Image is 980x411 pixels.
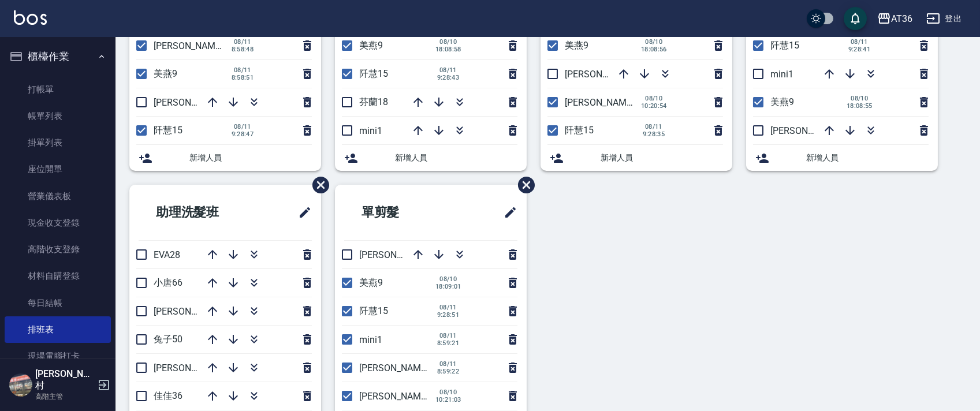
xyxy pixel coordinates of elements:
[154,363,233,373] span: [PERSON_NAME]59
[541,145,732,171] div: 新增人員
[641,102,667,110] span: 10:20:54
[847,102,873,110] span: 18:08:55
[5,263,111,289] a: 材料自購登錄
[435,74,461,81] span: 9:28:43
[5,343,111,369] a: 現場電腦打卡
[746,145,938,171] div: 新增人員
[5,129,111,156] a: 掛單列表
[641,123,666,130] span: 08/11
[344,192,457,233] h2: 單剪髮
[154,97,233,108] span: [PERSON_NAME]11
[847,95,873,102] span: 08/10
[154,40,233,51] span: [PERSON_NAME]16
[435,38,461,46] span: 08/10
[435,66,461,74] span: 08/11
[230,130,255,138] span: 9:28:47
[5,236,111,263] a: 高階收支登錄
[770,69,793,80] span: mini1
[770,125,850,136] span: [PERSON_NAME]11
[359,68,388,79] span: 阡慧15
[154,306,233,317] span: [PERSON_NAME]58
[230,66,255,74] span: 08/11
[891,12,912,26] div: AT36
[641,95,667,102] span: 08/10
[154,390,182,401] span: 佳佳36
[5,290,111,316] a: 每日結帳
[189,152,312,164] span: 新增人員
[154,249,180,260] span: EVA28
[9,373,32,397] img: Person
[770,96,794,107] span: 美燕9
[806,152,929,164] span: 新增人員
[641,130,666,138] span: 9:28:35
[359,125,382,136] span: mini1
[509,168,536,202] span: 刪除班表
[435,275,461,283] span: 08/10
[601,152,723,164] span: 新增人員
[497,199,517,226] span: 修改班表的標題
[5,210,111,236] a: 現金收支登錄
[304,168,331,202] span: 刪除班表
[230,123,255,130] span: 08/11
[291,199,312,226] span: 修改班表的標題
[565,40,588,51] span: 美燕9
[435,332,461,339] span: 08/11
[5,183,111,210] a: 營業儀表板
[359,40,383,51] span: 美燕9
[5,42,111,72] button: 櫃檯作業
[359,249,439,260] span: [PERSON_NAME]11
[230,38,255,46] span: 08/11
[5,76,111,103] a: 打帳單
[230,74,255,81] span: 8:58:51
[359,391,434,402] span: [PERSON_NAME]6
[230,46,255,53] span: 8:58:48
[129,145,321,171] div: 新增人員
[359,277,383,288] span: 美燕9
[359,305,388,316] span: 阡慧15
[359,96,388,107] span: 芬蘭18
[335,145,527,171] div: 新增人員
[922,8,966,29] button: 登出
[565,97,639,108] span: [PERSON_NAME]6
[154,68,177,79] span: 美燕9
[139,192,263,233] h2: 助理洗髮班
[35,391,94,402] p: 高階主管
[641,38,667,46] span: 08/10
[359,334,382,345] span: mini1
[641,46,667,53] span: 18:08:56
[435,339,461,347] span: 8:59:21
[154,334,182,345] span: 兔子50
[359,363,439,373] span: [PERSON_NAME]16
[5,103,111,129] a: 帳單列表
[844,7,867,30] button: save
[5,316,111,343] a: 排班表
[847,38,872,46] span: 08/11
[847,46,872,53] span: 9:28:41
[435,396,461,403] span: 10:21:03
[565,69,644,80] span: [PERSON_NAME]11
[14,10,47,25] img: Logo
[395,152,517,164] span: 新增人員
[435,311,461,319] span: 9:28:51
[35,368,94,391] h5: [PERSON_NAME]村
[770,40,799,51] span: 阡慧15
[154,125,182,136] span: 阡慧15
[5,156,111,182] a: 座位開單
[435,283,461,290] span: 18:09:01
[435,388,461,396] span: 08/10
[873,7,917,31] button: AT36
[435,368,461,375] span: 8:59:22
[435,304,461,311] span: 08/11
[565,125,594,136] span: 阡慧15
[435,46,461,53] span: 18:08:58
[435,360,461,368] span: 08/11
[154,277,182,288] span: 小唐66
